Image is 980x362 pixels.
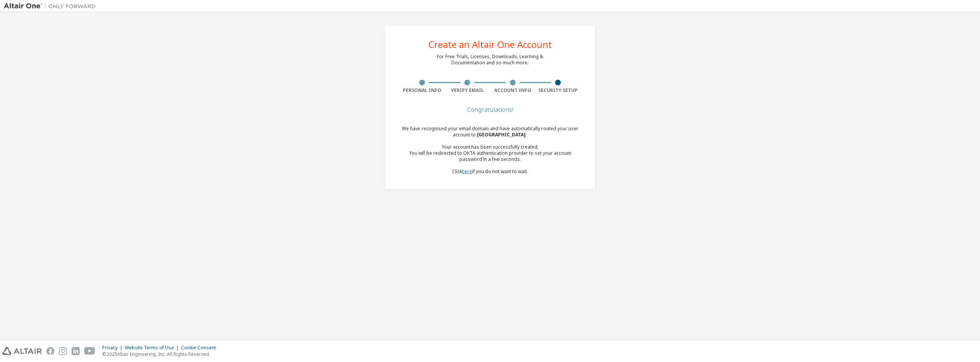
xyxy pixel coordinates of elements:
[399,150,581,162] div: You will be redirected to OKTA authentication provider to set your account password in a few seco...
[445,87,490,93] div: Verify Email
[102,351,220,357] p: © 2025 Altair Engineering, Inc. All Rights Reserved.
[59,347,67,355] img: instagram.svg
[536,87,581,93] div: Security Setup
[125,345,181,351] div: Website Terms of Use
[399,126,581,175] div: We have recognised your email domain and have automatically routed your user account to Click if ...
[399,107,581,112] div: Congratulations!
[462,168,472,175] a: here
[477,131,527,138] span: [GEOGRAPHIC_DATA] .
[437,54,543,66] div: For Free Trials, Licenses, Downloads, Learning & Documentation and so much more.
[490,87,536,93] div: Account Info
[72,347,80,355] img: linkedin.svg
[428,40,552,49] div: Create an Altair One Account
[2,347,42,355] img: altair_logo.svg
[102,345,125,351] div: Privacy
[181,345,220,351] div: Cookie Consent
[84,347,95,355] img: youtube.svg
[46,347,54,355] img: facebook.svg
[4,2,100,10] img: Altair One
[399,144,581,150] div: Your account has been successfully created.
[399,87,445,93] div: Personal Info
